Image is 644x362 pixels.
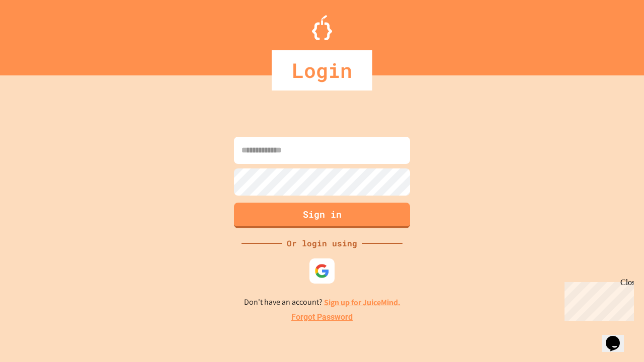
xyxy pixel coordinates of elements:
img: google-icon.svg [314,263,330,279]
button: Sign in [234,203,410,228]
div: Login [272,50,372,90]
a: Sign up for JuiceMind. [324,297,400,308]
div: Or login using [282,237,362,249]
div: Chat with us now!Close [4,4,69,64]
iframe: chat widget [560,278,634,321]
p: Don't have an account? [244,296,400,309]
img: Logo.svg [312,15,332,40]
iframe: chat widget [602,322,634,352]
a: Forgot Password [291,311,353,323]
